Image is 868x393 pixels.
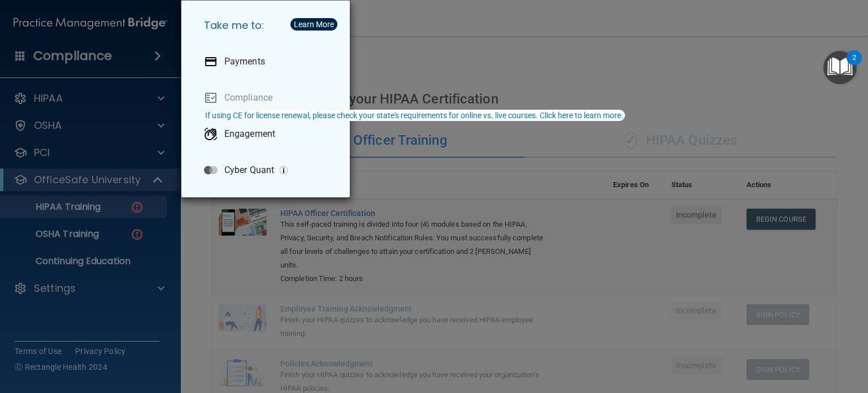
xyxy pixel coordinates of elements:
[224,128,275,140] p: Engagement
[673,313,854,358] iframe: Drift Widget Chat Controller
[203,110,625,121] button: If using CE for license renewal, please check your state's requirements for online vs. live cours...
[205,111,623,119] div: If using CE for license renewal, please check your state's requirements for online vs. live cours...
[195,154,341,186] a: Cyber Quant
[852,58,856,72] div: 2
[195,82,341,114] a: Compliance
[195,46,341,77] a: Payments
[224,165,274,176] p: Cyber Quant
[290,18,337,31] button: Learn More
[823,51,857,84] button: Open Resource Center, 2 new notifications
[224,56,265,67] p: Payments
[195,10,341,41] h5: Take me to:
[195,118,341,150] a: Engagement
[294,20,334,28] div: Learn More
